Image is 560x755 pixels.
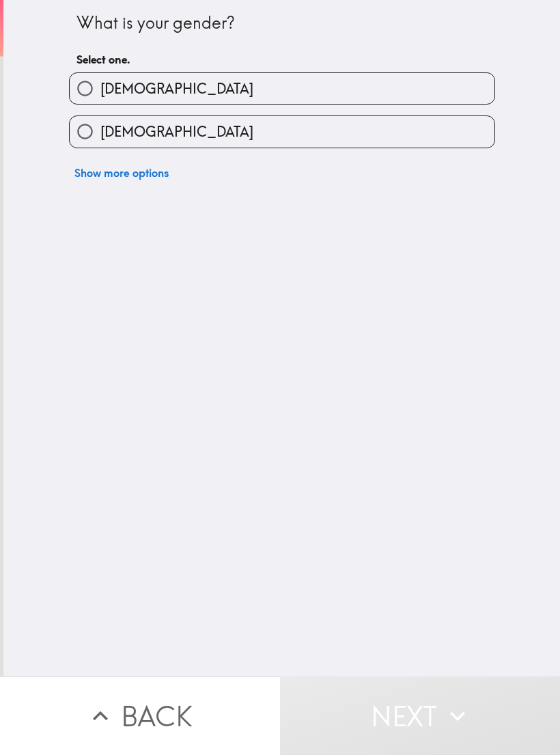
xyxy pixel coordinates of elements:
button: Show more options [69,159,174,187]
span: [DEMOGRAPHIC_DATA] [100,79,253,98]
button: [DEMOGRAPHIC_DATA] [70,73,494,104]
h6: Select one. [76,52,488,67]
button: Next [280,676,560,755]
div: What is your gender? [76,12,488,35]
button: [DEMOGRAPHIC_DATA] [70,116,494,147]
span: [DEMOGRAPHIC_DATA] [100,122,253,141]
